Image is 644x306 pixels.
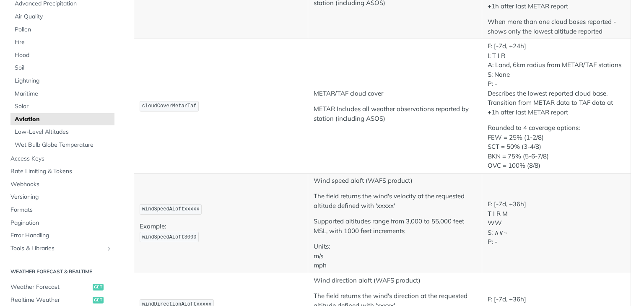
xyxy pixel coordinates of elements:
span: Versioning [10,193,112,201]
p: Wind speed aloft (WAFS product) [314,176,476,186]
a: Soil [10,62,114,74]
span: Flood [15,51,112,60]
a: Solar [10,100,114,113]
span: windSpeedAloftxxxxx [142,206,200,212]
span: Maritime [15,90,112,98]
a: Webhooks [6,178,114,191]
span: Soil [15,64,112,72]
span: Formats [10,206,112,214]
span: Aviation [15,115,112,124]
span: Air Quality [15,13,112,21]
a: Air Quality [10,10,114,23]
a: Flood [10,49,114,62]
a: Error Handling [6,229,114,242]
button: Show subpages for Tools & Libraries [106,245,112,252]
span: Fire [15,38,112,47]
span: cloudCoverMetarTaf [142,103,197,109]
a: Pagination [6,217,114,229]
p: F: [-7d, +36h] T I R M WW S: ∧∨~ P: - [488,200,626,247]
p: Wind direction aloft (WAFS product) [314,276,476,285]
a: Low-Level Altitudes [10,126,114,138]
span: Realtime Weather [10,296,91,304]
span: Error Handling [10,231,112,240]
p: Supported altitudes range from 3,000 to 55,000 feet MSL, with 1000 feet increments [314,217,476,236]
a: Fire [10,36,114,49]
span: Tools & Libraries [10,244,104,253]
span: Pollen [15,26,112,34]
span: Pagination [10,219,112,227]
span: Webhooks [10,180,112,189]
a: Versioning [6,191,114,203]
p: The field returns the wind's velocity at the requested altitude defined with 'xxxxx' [314,192,476,210]
span: Wet Bulb Globe Temperature [15,141,112,149]
a: Weather Forecastget [6,281,114,293]
span: Rate Limiting & Tokens [10,167,112,176]
a: Lightning [10,75,114,87]
a: Maritime [10,88,114,100]
p: METAR/TAF cloud cover [314,89,476,99]
span: get [93,297,104,303]
p: When more than one cloud bases reported - shows only the lowest altitude reported [488,17,626,36]
a: Access Keys [6,153,114,165]
a: Tools & LibrariesShow subpages for Tools & Libraries [6,242,114,255]
h2: Weather Forecast & realtime [6,268,114,275]
a: Pollen [10,23,114,36]
span: get [93,284,104,290]
span: windSpeedAloft3000 [142,234,197,240]
p: F: [-7d, +24h] I: T I R A: Land, 6km radius from METAR/TAF stations S: None P: - Describes the lo... [488,41,626,117]
span: Access Keys [10,155,112,163]
p: Units: m/s mph [314,242,476,270]
a: Aviation [10,113,114,126]
a: Rate Limiting & Tokens [6,165,114,178]
p: METAR Includes all weather observations reported by station (including ASOS) [314,104,476,123]
p: Rounded to 4 coverage options: FEW = 25% (1-2/8) SCT = 50% (3-4/8) BKN = 75% (5-6-7/8) OVC = 100%... [488,123,626,171]
a: Formats [6,204,114,216]
p: Example: [140,222,302,243]
span: Weather Forecast [10,283,91,291]
a: Wet Bulb Globe Temperature [10,139,114,151]
span: Low-Level Altitudes [15,128,112,136]
span: Solar [15,102,112,111]
span: Lightning [15,77,112,85]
